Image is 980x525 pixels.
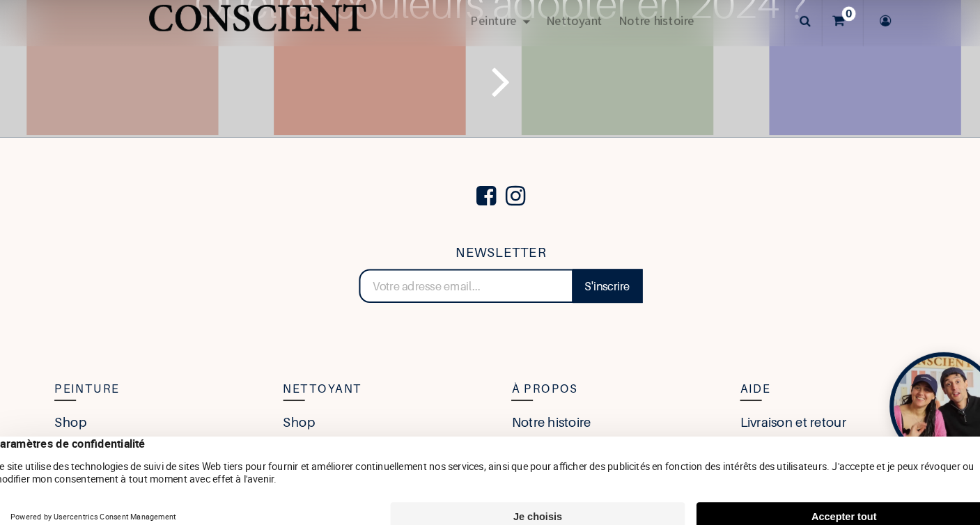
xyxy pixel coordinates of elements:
h5: Nettoyant [280,370,480,389]
h5: Peinture [59,370,259,389]
div: Open Tolstoy [865,344,970,448]
sup: 0 [819,10,832,24]
span: Notre histoire [603,16,676,32]
span: Nettoyant [534,16,588,32]
button: Open chat widget [12,12,54,54]
div: Open Tolstoy widget [865,344,970,448]
span: Peinture [460,16,505,32]
div: Close Tolstoy widget [953,345,968,361]
h5: NEWSLETTER [353,238,626,258]
h5: Aide [721,370,921,389]
a: Notre histoire [500,402,577,421]
a: Livraison et retour [721,402,823,421]
a: Shop [280,402,311,421]
div: Tolstoy bubble widget [865,344,970,448]
i: Lire la suite [481,49,499,115]
input: Votre adresse email... [353,264,559,297]
a: S'inscrire [559,264,627,297]
h5: à Propos [500,370,700,389]
a: Shop [59,402,90,421]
